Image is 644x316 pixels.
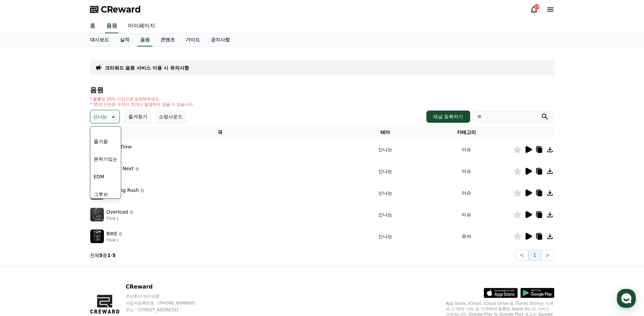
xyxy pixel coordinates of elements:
strong: 1 [107,253,111,258]
a: 10 [530,5,538,14]
span: 홈 [21,225,25,231]
p: Overload [107,209,128,216]
button: < [515,250,529,261]
a: 실적 [114,34,135,46]
button: 그루브 [91,187,111,202]
span: CReward [101,4,141,15]
p: Morning Rush [107,187,139,194]
strong: 5 [99,253,103,258]
td: 신나는 [350,204,420,225]
p: Flow J [107,172,140,178]
button: 쇼핑사운드 [156,110,186,123]
img: music [90,230,104,243]
a: 음원 [105,19,118,33]
a: 콘텐츠 [155,34,180,46]
p: Flow J [107,237,124,243]
span: 설정 [105,225,113,231]
td: 유머 [420,225,513,247]
p: 주소 : [STREET_ADDRESS] [126,307,208,313]
a: 홈 [2,215,45,232]
p: * 볼륨은 15% 이상으로 설정해주세요. [90,96,195,102]
a: 가이드 [180,34,205,46]
td: 이슈 [420,160,513,182]
td: 이슈 [420,139,513,160]
a: 크리워드 음원 서비스 이용 시 유의사항 [105,64,189,71]
h4: 음원 [90,86,554,94]
button: EDM [91,169,107,184]
p: * 35초 미만은 수익이 적거나 발생하지 않을 수 있습니다. [90,102,195,107]
a: 대화 [45,215,88,232]
div: 10 [534,4,539,9]
span: 대화 [62,225,70,231]
td: 이슈 [420,204,513,225]
button: 신나는 [90,110,120,123]
button: 1 [529,250,541,261]
a: 마이페이지 [123,19,161,33]
p: 사업자등록번호 : [PHONE_NUMBER] [126,300,208,306]
a: 대시보드 [85,34,114,46]
td: 이슈 [420,182,513,204]
button: > [541,250,554,261]
p: 주식회사 와이피랩 [126,294,208,299]
button: 채널 등록하기 [426,111,470,123]
button: 즐겨찾기 [125,110,150,123]
p: CReward [126,283,208,291]
button: 즐거움 [91,134,111,149]
p: Flow J [107,216,134,221]
td: 신나는 [350,225,420,247]
button: 분위기있는 [91,152,120,166]
td: 신나는 [350,160,420,182]
a: 홈 [85,19,101,33]
p: 신나는 [93,112,107,121]
p: 전체 중 - [90,252,116,259]
td: 신나는 [350,139,420,160]
a: CReward [90,4,141,15]
img: music [90,208,104,221]
th: 곡 [90,126,350,139]
strong: 5 [112,253,116,258]
th: 테마 [350,126,420,139]
th: 카테고리 [420,126,513,139]
a: 공지사항 [205,34,235,46]
p: BIKE [107,230,117,237]
p: Who’s Next [107,165,134,172]
a: 설정 [88,215,130,232]
td: 신나는 [350,182,420,204]
p: Flow J [107,194,145,199]
a: 음원 [137,34,152,46]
